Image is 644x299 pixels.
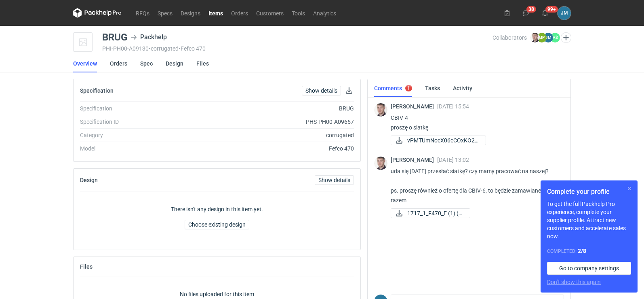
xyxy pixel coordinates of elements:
figcaption: MP [537,33,547,42]
div: Packhelp [130,32,167,42]
a: Show details [302,86,341,95]
a: Items [204,8,227,18]
a: Tools [288,8,309,18]
a: Spec [140,55,153,72]
a: Design [166,55,183,72]
div: Specification ID [80,118,189,126]
div: 1717_1_F470_E (1) (3).pdf [391,208,470,218]
span: Choose existing design [188,222,246,227]
svg: Packhelp Pro [73,8,122,18]
span: • corrugated [149,45,179,52]
div: corrugated [189,131,354,139]
span: • Fefco 470 [179,45,206,52]
div: Fefco 470 [189,144,354,153]
p: uda się [DATE] przesłać siatkę? czy mamy pracować na naszej? ps. proszę również o ofertę dla CBIV... [391,166,558,205]
div: Completed: [547,247,631,255]
a: Overview [73,55,97,72]
div: Joanna Myślak [558,6,571,20]
h2: Specification [80,87,114,94]
a: RFQs [132,8,154,18]
a: Orders [110,55,127,72]
span: [DATE] 13:02 [437,157,469,163]
button: JM [558,6,571,20]
button: 38 [520,6,532,19]
img: Maciej Sikora [374,103,387,117]
button: 99+ [539,6,551,19]
a: Activity [453,79,472,97]
div: BRUG [189,104,354,112]
div: Model [80,144,189,153]
div: Category [80,131,189,139]
a: Files [196,55,209,72]
a: Comments1 [374,79,412,97]
a: Orders [227,8,252,18]
div: PHS-PH00-A09657 [189,118,354,126]
a: Show details [315,175,354,185]
img: Maciej Sikora [530,33,540,42]
p: There isn't any design in this item yet. [171,205,263,213]
span: 1717_1_F470_E (1) (3... [407,209,463,218]
button: Choose existing design [185,220,249,229]
h2: Files [80,263,93,270]
span: [PERSON_NAME] [391,157,437,163]
span: [PERSON_NAME] [391,103,437,110]
a: 1717_1_F470_E (1) (3... [391,208,470,218]
p: CBIV-4 proszę o siatkę [391,113,558,132]
button: Download specification [344,86,354,95]
figcaption: AŚ [550,33,560,42]
div: PHI-PH00-A09130 [102,45,492,52]
strong: 2 / 8 [578,248,586,254]
h1: Complete your profile [547,187,631,197]
h2: Design [80,177,98,183]
p: To get the full Packhelp Pro experience, complete your supplier profile. Attract new customers an... [547,200,631,240]
button: Skip for now [625,184,634,193]
a: Tasks [425,79,440,97]
a: vPMTUmNocX06cCOxKO2s... [391,136,486,145]
button: Don’t show this again [547,278,601,286]
figcaption: JM [543,33,553,42]
button: Edit collaborators [561,32,571,43]
div: Specification [80,104,189,112]
img: Maciej Sikora [374,157,387,170]
a: Go to company settings [547,262,631,275]
p: No files uploaded for this item [180,290,254,298]
div: vPMTUmNocX06cCOxKO2s6SW16IBAk2dHFL0YrFx2.docx [391,136,471,145]
a: Designs [177,8,204,18]
div: 1 [407,85,410,91]
a: Specs [154,8,177,18]
a: Customers [252,8,288,18]
span: vPMTUmNocX06cCOxKO2s... [407,136,479,145]
div: BRUG [102,32,127,42]
span: Collaborators [492,34,527,41]
span: [DATE] 15:54 [437,103,469,110]
a: Analytics [309,8,340,18]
